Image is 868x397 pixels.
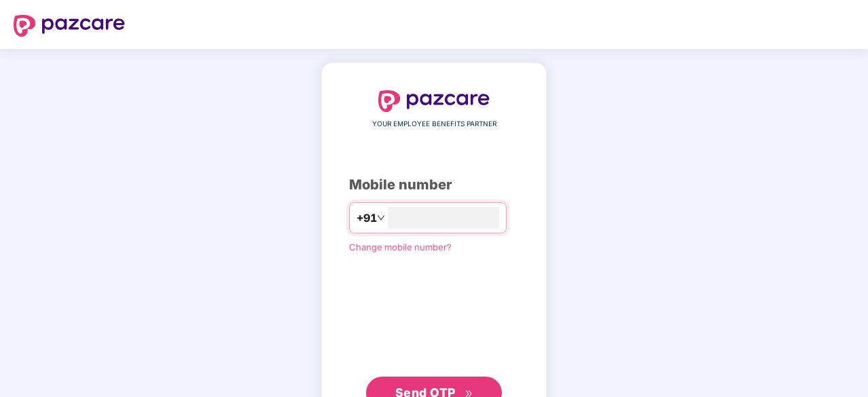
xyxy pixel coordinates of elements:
div: Mobile number [349,174,519,195]
a: Change mobile number? [349,242,452,252]
span: YOUR EMPLOYEE BENEFITS PARTNER [372,119,496,130]
span: down [377,214,385,222]
img: logo [14,15,125,37]
img: logo [378,90,490,112]
span: +91 [357,210,377,227]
